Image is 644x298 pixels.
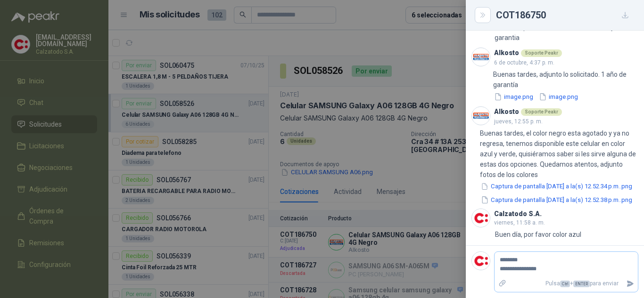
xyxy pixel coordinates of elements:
button: Captura de pantalla [DATE] a la(s) 12.52.34 p.m..png [480,182,633,192]
p: Buen día, por favor enviar ficha tecnica y garantia [495,22,638,43]
span: Ctrl [560,281,570,287]
div: Soporte Peakr [521,108,562,116]
div: Soporte Peakr [521,49,562,57]
img: Company Logo [472,107,490,125]
p: Buenas tardes, adjunto lo solicitado. 1 año de garantía [493,69,638,90]
img: Company Logo [472,252,490,270]
img: Company Logo [472,48,490,66]
span: jueves, 12:55 p. m. [494,118,543,125]
h3: Calzatodo S.A. [494,211,542,217]
div: COT186750 [496,8,633,23]
label: Adjuntar archivos [495,275,511,292]
button: Close [477,9,488,21]
p: Buenas tardes, el color negro esta agotado y ya no regresa, tenemos disponible este celular en co... [480,128,638,180]
h3: Alkosto [494,50,519,56]
h3: Alkosto [494,109,519,114]
span: 6 de octubre, 4:37 p. m. [494,59,554,66]
p: Pulsa + para enviar [511,275,623,292]
span: ENTER [573,281,590,287]
p: Buen día, por favor color azul [495,229,581,240]
button: image.png [538,92,579,102]
button: image.png [493,92,534,102]
span: viernes, 11:58 a. m. [494,219,545,226]
img: Company Logo [472,209,490,227]
button: Captura de pantalla [DATE] a la(s) 12.52.38 p.m..png [480,195,633,205]
button: Enviar [622,275,638,292]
